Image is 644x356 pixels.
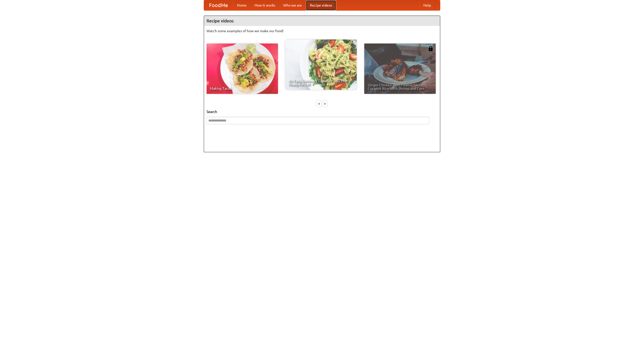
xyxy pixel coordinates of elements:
a: Who we are [279,0,306,10]
a: FoodMe [204,0,233,10]
h5: Search [207,109,437,114]
p: Watch some examples of how we make our food! [207,28,437,33]
a: An Easy, Summery Tomato Pasta That's Ready for Fall [285,39,357,90]
img: 483408.png [428,46,433,51]
h4: Recipe videos [204,16,440,26]
a: How it works [251,0,279,10]
a: Help [419,0,435,10]
a: Home [233,0,251,10]
a: Making Tacos [207,44,278,94]
span: Making Tacos [210,87,274,90]
a: Recipe videos [306,0,336,10]
span: An Easy, Summery Tomato Pasta That's Ready for Fall [289,79,353,86]
div: « [317,100,321,107]
div: » [323,100,327,107]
